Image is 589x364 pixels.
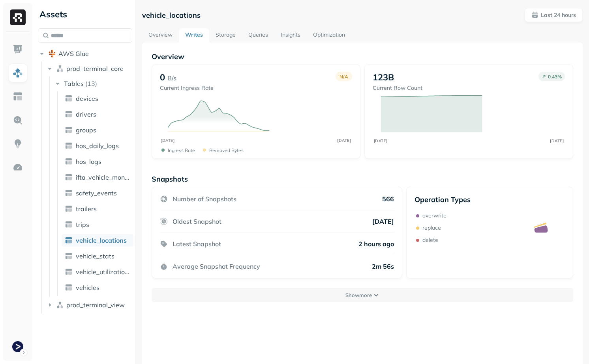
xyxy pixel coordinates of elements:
[62,250,133,262] a: vehicle_stats
[76,284,99,292] span: vehicles
[209,147,244,153] p: Removed bytes
[372,262,394,270] p: 2m 56s
[76,158,101,165] span: hos_logs
[173,217,221,225] p: Oldest Snapshot
[160,72,165,83] p: 0
[274,28,307,43] a: Insights
[422,224,441,232] p: replace
[65,236,73,244] img: table
[168,147,195,153] p: Ingress Rate
[13,44,23,54] img: Dashboard
[65,221,73,228] img: table
[382,195,394,203] p: 566
[62,171,133,184] a: ifta_vehicle_months
[76,95,98,102] span: devices
[152,52,573,61] p: Overview
[209,28,242,43] a: Storage
[66,301,125,309] span: prod_terminal_view
[58,50,89,58] span: AWS Glue
[160,84,214,92] p: Current Ingress Rate
[76,221,89,228] span: trips
[65,95,73,102] img: table
[65,268,73,276] img: table
[76,252,114,260] span: vehicle_stats
[65,110,73,118] img: table
[161,138,175,143] tspan: [DATE]
[76,110,96,118] span: drivers
[64,80,84,87] span: Tables
[54,77,133,90] button: Tables(13)
[66,65,124,72] span: prod_terminal_core
[62,108,133,121] a: drivers
[65,142,73,150] img: table
[76,236,127,244] span: vehicle_locations
[179,28,209,43] a: Writes
[13,139,23,149] img: Insights
[373,84,422,92] p: Current Row Count
[62,266,133,278] a: vehicle_utilization_day
[13,115,23,125] img: Query Explorer
[65,205,73,213] img: table
[550,138,564,143] tspan: [DATE]
[46,299,133,311] button: prod_terminal_view
[142,11,201,20] p: vehicle_locations
[422,212,446,219] p: overwrite
[167,73,176,83] p: B/s
[65,189,73,197] img: table
[76,189,117,197] span: safety_events
[65,158,73,165] img: table
[242,28,274,43] a: Queries
[548,74,562,80] p: 0.43 %
[62,281,133,294] a: vehicles
[525,8,583,22] button: Last 24 hours
[422,236,438,244] p: delete
[62,92,133,105] a: devices
[152,288,573,302] button: Showmore
[76,142,119,150] span: hos_daily_logs
[65,173,73,181] img: table
[340,74,348,80] p: N/A
[62,187,133,199] a: safety_events
[10,9,26,25] img: Ryft
[48,50,56,58] img: root
[38,8,132,20] div: Assets
[374,138,388,143] tspan: [DATE]
[56,65,64,72] img: namespace
[38,47,132,60] button: AWS Glue
[13,162,23,173] img: Optimization
[65,284,73,292] img: table
[76,268,130,276] span: vehicle_utilization_day
[13,68,23,78] img: Assets
[173,195,236,203] p: Number of Snapshots
[541,11,576,19] p: Last 24 hours
[152,175,188,184] p: Snapshots
[358,240,394,248] p: 2 hours ago
[173,240,221,248] p: Latest Snapshot
[142,28,179,43] a: Overview
[62,124,133,136] a: groups
[65,252,73,260] img: table
[76,173,130,181] span: ifta_vehicle_months
[62,202,133,215] a: trailers
[65,126,73,134] img: table
[46,62,133,75] button: prod_terminal_core
[338,138,351,143] tspan: [DATE]
[307,28,351,43] a: Optimization
[12,341,23,352] img: Terminal
[76,205,97,213] span: trailers
[62,139,133,152] a: hos_daily_logs
[13,91,23,102] img: Asset Explorer
[345,292,372,299] p: Show more
[62,155,133,168] a: hos_logs
[372,217,394,225] p: [DATE]
[62,234,133,247] a: vehicle_locations
[76,126,96,134] span: groups
[173,262,260,270] p: Average Snapshot Frequency
[415,195,471,204] p: Operation Types
[373,72,394,83] p: 123B
[85,80,97,87] p: ( 13 )
[56,301,64,309] img: namespace
[62,218,133,231] a: trips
